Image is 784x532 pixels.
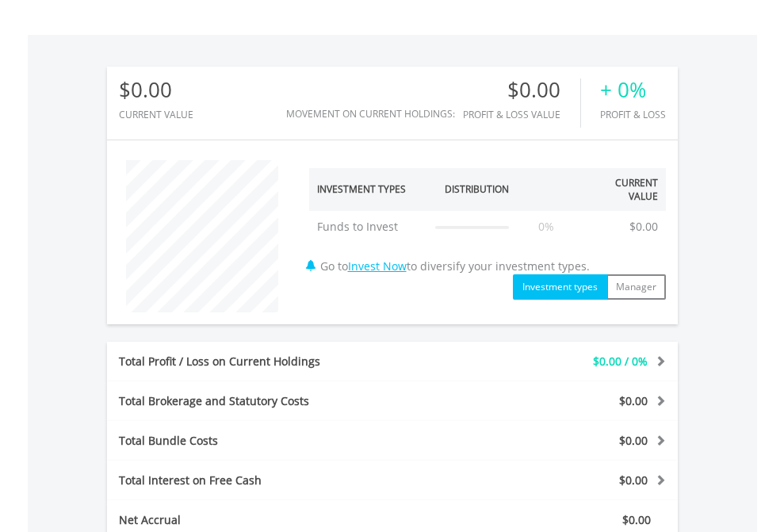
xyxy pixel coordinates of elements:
[513,274,607,300] button: Investment types
[107,354,440,369] div: Total Profit / Loss on Current Holdings
[119,78,193,101] div: $0.00
[445,182,509,196] div: Distribution
[576,168,666,211] th: Current Value
[463,109,580,120] div: Profit & Loss Value
[517,211,576,243] td: 0%
[309,168,428,211] th: Investment Types
[619,433,648,448] span: $0.00
[619,393,648,408] span: $0.00
[107,473,440,488] div: Total Interest on Free Cash
[119,109,193,120] div: CURRENT VALUE
[600,109,666,120] div: Profit & Loss
[621,211,666,243] td: $0.00
[107,512,440,528] div: Net Accrual
[622,512,651,527] span: $0.00
[309,211,428,243] td: Funds to Invest
[600,78,666,101] div: + 0%
[297,152,678,300] div: Go to to diversify your investment types.
[107,393,440,409] div: Total Brokerage and Statutory Costs
[348,258,407,274] a: Invest Now
[107,433,440,449] div: Total Bundle Costs
[606,274,666,300] button: Manager
[463,78,580,101] div: $0.00
[619,473,648,488] span: $0.00
[286,109,455,119] div: Movement on Current Holdings:
[593,354,648,369] span: $0.00 / 0%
